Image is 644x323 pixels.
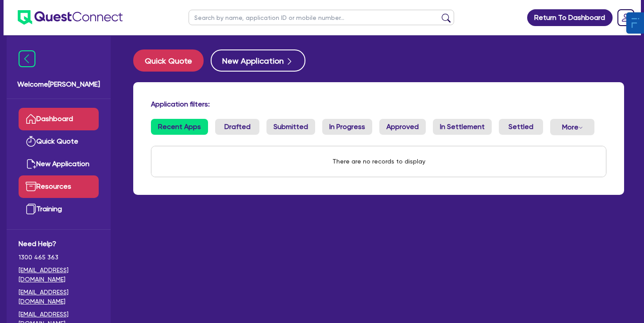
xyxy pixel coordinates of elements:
[19,253,99,262] span: 1300 465 363
[19,130,99,153] a: Quick Quote
[18,10,123,25] img: quest-connect-logo-blue
[26,181,36,192] img: resources
[151,119,208,135] a: Recent Apps
[151,100,606,108] h4: Application filters:
[19,239,99,249] span: Need Help?
[19,108,99,130] a: Dashboard
[19,50,35,67] img: icon-menu-close
[19,153,99,175] a: New Application
[133,49,211,72] a: Quick Quote
[26,204,36,214] img: training
[433,119,492,135] a: In Settlement
[211,49,305,72] button: New Application
[215,119,259,135] a: Drafted
[189,10,454,25] input: Search by name, application ID or mobile number...
[19,288,99,306] a: [EMAIL_ADDRESS][DOMAIN_NAME]
[266,119,315,135] a: Submitted
[19,266,99,284] a: [EMAIL_ADDRESS][DOMAIN_NAME]
[499,119,543,135] a: Settled
[614,6,637,29] a: Dropdown toggle
[26,136,36,147] img: quick-quote
[26,159,36,169] img: new-application
[19,198,99,220] a: Training
[527,9,613,26] a: Return To Dashboard
[17,79,100,90] span: Welcome [PERSON_NAME]
[322,146,436,177] div: There are no records to display
[133,49,204,72] button: Quick Quote
[550,119,594,135] button: Dropdown toggle
[19,175,99,198] a: Resources
[379,119,426,135] a: Approved
[322,119,372,135] a: In Progress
